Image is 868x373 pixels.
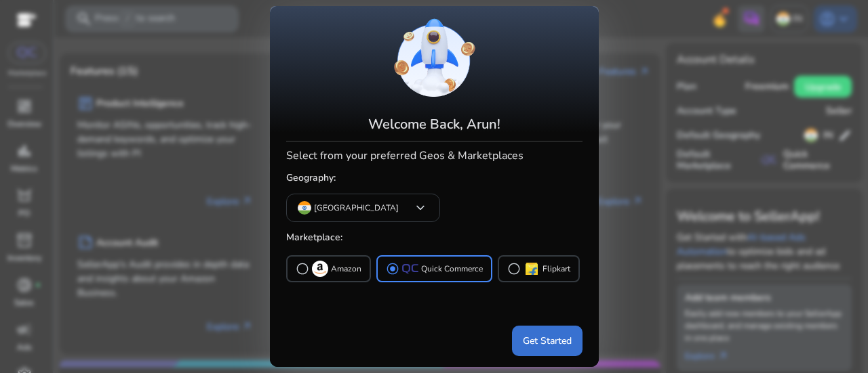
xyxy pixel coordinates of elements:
[298,201,311,215] img: in.svg
[524,261,540,277] img: flipkart.svg
[296,262,309,276] span: radio_button_unchecked
[512,326,583,356] button: Get Started
[286,167,583,190] h5: Geography:
[286,227,583,249] h5: Marketplace:
[402,264,418,273] img: QC-logo.svg
[314,202,399,214] p: [GEOGRAPHIC_DATA]
[542,262,570,276] p: Flipkart
[386,262,399,276] span: radio_button_checked
[523,334,572,348] span: Get Started
[331,262,361,276] p: Amazon
[412,200,429,216] span: keyboard_arrow_down
[312,261,328,277] img: amazon.svg
[421,262,483,276] p: Quick Commerce
[507,262,521,276] span: radio_button_unchecked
